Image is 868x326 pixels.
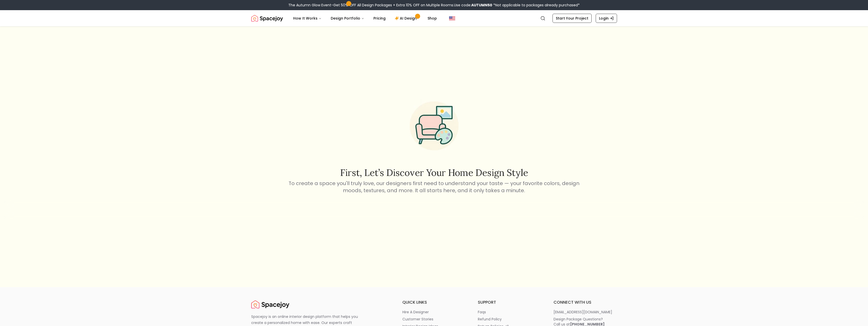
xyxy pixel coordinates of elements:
a: Shop [423,13,441,23]
p: customer stories [402,317,433,322]
nav: Main [289,13,441,23]
div: The Autumn Glow Event-Get 50% OFF All Design Packages + Extra 10% OFF on Multiple Rooms. [288,3,580,8]
a: Start Your Project [553,14,592,23]
a: [EMAIL_ADDRESS][DOMAIN_NAME] [554,309,617,315]
p: [EMAIL_ADDRESS][DOMAIN_NAME] [554,309,612,315]
a: Spacejoy [251,13,283,23]
img: United States [449,15,455,21]
a: Pricing [369,13,390,23]
button: Design Portfolio [327,13,368,23]
p: refund policy [478,317,502,322]
a: AI Design [391,13,422,23]
h6: support [478,299,541,305]
p: faqs [478,309,486,315]
a: refund policy [478,317,541,322]
a: faqs [478,309,541,315]
nav: Global [251,10,617,26]
p: hire a designer [402,309,429,315]
span: *Not applicable to packages already purchased* [492,3,580,8]
h6: quick links [402,299,466,305]
h2: First, let’s discover your home design style [288,168,580,178]
a: Spacejoy [251,299,289,309]
button: How It Works [289,13,326,23]
a: Login [596,14,617,23]
img: Start Style Quiz Illustration [402,93,467,158]
img: Spacejoy Logo [251,13,283,23]
a: customer stories [402,317,466,322]
h6: connect with us [554,299,617,305]
a: hire a designer [402,309,466,315]
p: To create a space you'll truly love, our designers first need to understand your taste — your fav... [288,180,580,194]
span: Use code: [454,3,492,8]
img: Spacejoy Logo [251,299,289,309]
b: AUTUMN50 [471,3,492,8]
